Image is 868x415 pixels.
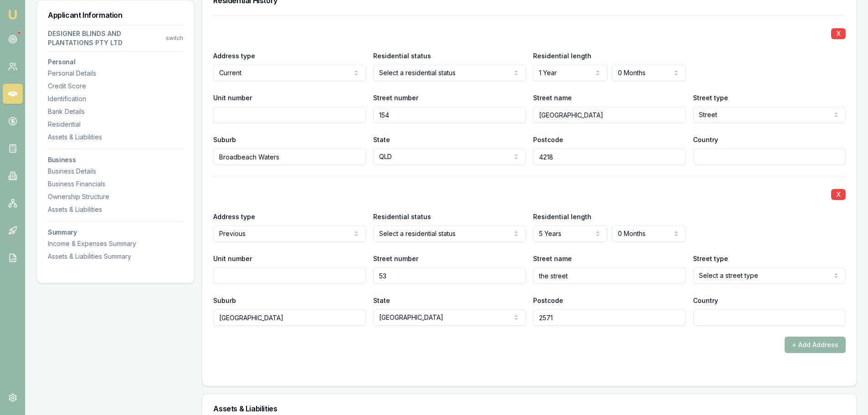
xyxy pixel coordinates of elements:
h3: Applicant Information [48,11,183,19]
label: Street type [693,94,728,102]
div: Income & Expenses Summary [48,239,183,248]
div: Business Details [48,167,183,176]
label: Street type [693,255,728,262]
label: Postcode [533,297,563,304]
div: Residential [48,120,183,129]
label: Residential length [533,213,591,220]
button: + Add Address [785,337,846,353]
label: Street name [533,255,572,262]
h3: Business [48,157,183,163]
label: Suburb [213,136,236,143]
div: Business Financials [48,179,183,189]
label: Residential status [373,213,431,220]
label: Country [693,136,718,143]
label: Street number [373,255,418,262]
div: Credit Score [48,82,183,91]
h3: Personal [48,59,183,65]
h3: Summary [48,229,183,236]
label: Suburb [213,297,236,304]
div: Personal Details [48,69,183,78]
div: DESIGNER BLINDS AND PLANTATIONS PTY LTD [48,29,166,47]
div: Assets & Liabilities [48,205,183,214]
button: X [831,28,846,39]
div: Ownership Structure [48,192,183,201]
div: Assets & Liabilities [48,133,183,142]
h3: Assets & Liabilities [213,405,846,412]
label: Address type [213,52,255,60]
label: Street name [533,94,572,102]
button: X [831,189,846,200]
label: Residential length [533,52,591,60]
label: Residential status [373,52,431,60]
div: Identification [48,94,183,103]
label: Unit number [213,94,252,102]
div: Assets & Liabilities Summary [48,252,183,261]
div: Bank Details [48,107,183,116]
label: Postcode [533,136,563,143]
label: Address type [213,213,255,220]
img: emu-icon-u.png [7,9,18,20]
div: switch [166,35,183,42]
label: Street number [373,94,418,102]
label: Unit number [213,255,252,262]
label: State [373,136,390,143]
label: Country [693,297,718,304]
label: State [373,297,390,304]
